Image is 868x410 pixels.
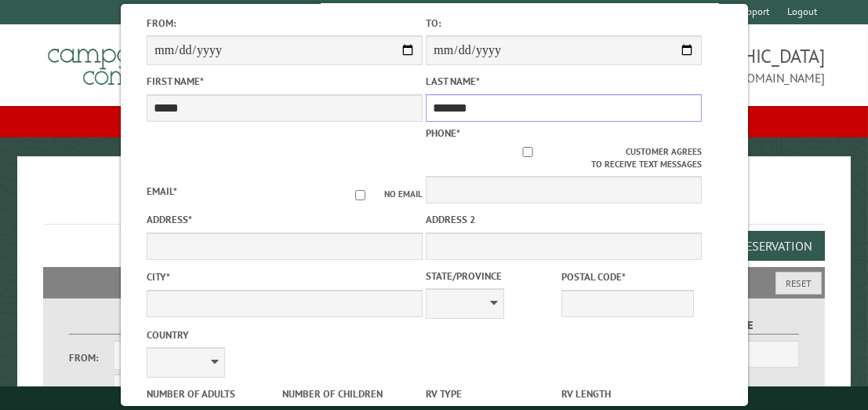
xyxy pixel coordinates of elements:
img: tab_keywords_by_traffic_grey.svg [156,91,169,104]
label: City [147,269,423,284]
img: website_grey.svg [25,41,38,53]
div: Domain Overview [60,93,140,103]
button: Add a Reservation [691,231,825,261]
label: Address 2 [426,212,702,227]
label: Email [147,185,177,198]
label: From: [147,16,423,31]
div: v 4.0.25 [44,25,77,38]
label: Postal Code [561,269,694,284]
div: Domain: [DOMAIN_NAME] [41,41,173,53]
button: Reset [775,272,822,295]
label: To: [426,16,702,31]
label: Number of Children [282,386,415,401]
h2: Filters [43,267,824,297]
label: No email [336,188,423,201]
input: Customer agrees to receive text messages [429,147,626,157]
label: First Name [147,74,423,89]
input: No email [336,190,384,200]
label: RV Length [561,386,694,401]
h1: Reservations [43,181,824,225]
div: Keywords by Traffic [173,93,264,103]
label: Dates [69,317,248,335]
label: Number of Adults [147,386,279,401]
label: Country [147,328,423,342]
img: Campground Commander [43,31,239,92]
label: Phone [426,126,460,140]
label: State/Province [426,269,558,284]
label: Last Name [426,74,702,89]
label: RV Type [426,386,558,401]
label: To: [69,383,114,398]
label: From: [69,350,114,365]
img: tab_domain_overview_orange.svg [42,91,55,104]
label: Customer agrees to receive text messages [426,145,702,172]
img: logo_orange.svg [25,25,38,38]
label: Address [147,212,423,227]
